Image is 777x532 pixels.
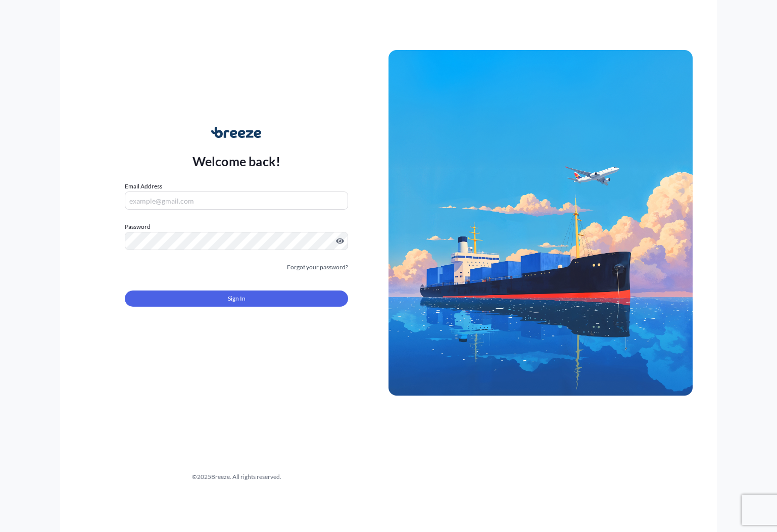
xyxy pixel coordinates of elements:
p: Welcome back! [192,153,281,169]
span: Sign In [228,294,246,304]
img: Ship illustration [388,50,693,396]
a: Forgot your password? [287,262,348,272]
input: example@gmail.com [125,191,348,210]
div: © 2025 Breeze. All rights reserved. [84,472,388,482]
button: Sign In [125,291,348,307]
label: Password [125,222,348,232]
label: Email Address [125,181,162,191]
button: Show password [336,237,344,245]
